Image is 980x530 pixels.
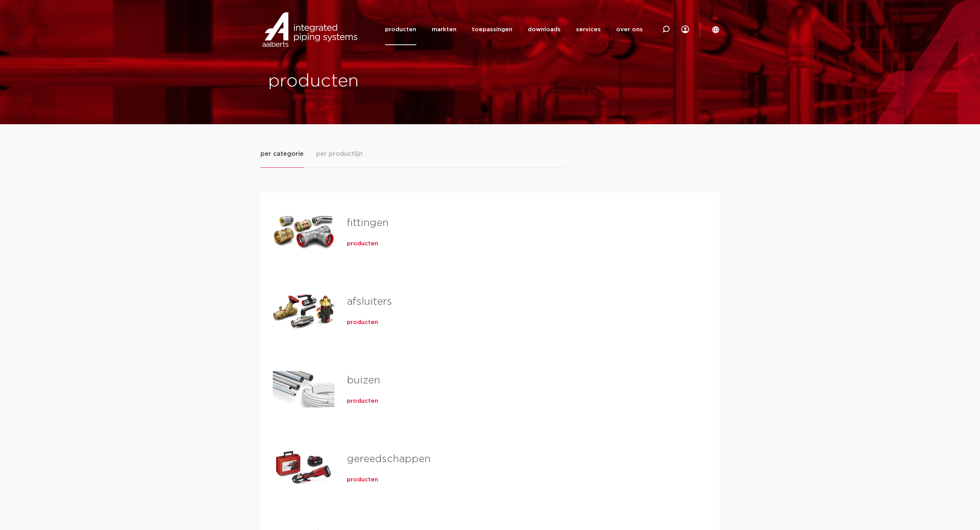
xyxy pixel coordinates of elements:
a: services [576,14,601,45]
a: producten [347,476,378,484]
a: toepassingen [472,14,512,45]
h1: producten [268,69,486,94]
a: producten [347,319,378,326]
a: producten [385,14,416,45]
a: producten [347,397,378,405]
a: downloads [528,14,561,45]
nav: Menu [385,14,643,45]
span: per categorie [260,149,304,159]
span: per productlijn [316,149,363,159]
a: buizen [347,375,380,385]
a: fittingen [347,218,389,228]
div: my IPS [681,14,689,45]
a: producten [347,240,378,248]
a: markten [432,14,456,45]
a: over ons [616,14,643,45]
a: gereedschappen [347,454,431,464]
a: afsluiters [347,297,392,307]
